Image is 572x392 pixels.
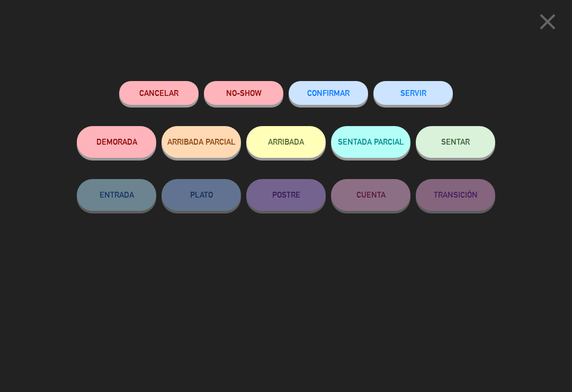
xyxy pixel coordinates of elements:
button: Cancelar [119,81,199,105]
button: SENTADA PARCIAL [331,126,410,158]
button: SERVIR [373,81,453,105]
button: NO-SHOW [204,81,283,105]
span: CONFIRMAR [307,88,350,97]
button: CONFIRMAR [289,81,368,105]
button: TRANSICIÓN [416,179,495,211]
i: close [534,8,561,35]
span: SENTAR [441,137,470,146]
button: DEMORADA [77,126,156,158]
button: PLATO [162,179,241,211]
button: ARRIBADA PARCIAL [162,126,241,158]
button: CUENTA [331,179,410,211]
button: POSTRE [246,179,326,211]
button: ARRIBADA [246,126,326,158]
button: SENTAR [416,126,495,158]
button: close [531,8,564,39]
button: ENTRADA [77,179,156,211]
span: ARRIBADA PARCIAL [167,137,236,146]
